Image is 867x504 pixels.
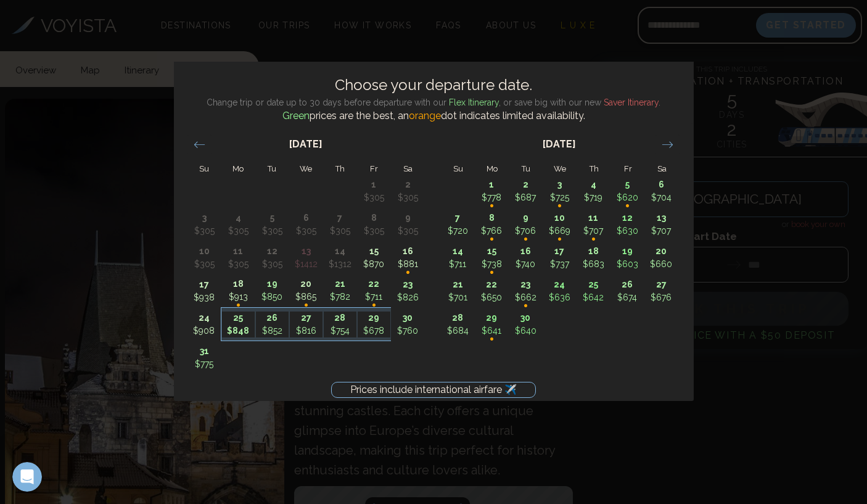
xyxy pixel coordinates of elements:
td: Choose Tuesday, September 9, 2025 as your check-out date. It’s available. [509,208,543,241]
p: $870 [358,258,390,271]
p: 14 [324,245,356,258]
p: 13 [645,212,678,225]
p: $938 [188,291,221,304]
td: Choose Sunday, August 24, 2025 as your check-out date. It’s available. [187,308,221,341]
td: Choose Sunday, August 17, 2025 as your check-out date. It’s available. [187,275,221,308]
p: $760 [392,324,424,337]
p: $620 [611,191,644,204]
p: $865 [290,291,323,304]
p: • [543,192,576,220]
td: Not available. Saturday, August 2, 2025 [391,175,425,208]
p: 28 [442,312,474,324]
td: Choose Monday, August 18, 2025 as your check-out date. It’s available. [221,275,255,308]
td: Choose Wednesday, September 10, 2025 as your check-out date. It’s available. [543,208,577,241]
p: $913 [222,291,255,304]
td: Choose Thursday, September 11, 2025 as your check-out date. It’s available. [577,208,610,241]
small: Tu [268,164,276,173]
p: • [475,258,508,286]
td: Choose Thursday, August 28, 2025 as your check-out date. It’s available. [323,308,357,341]
p: $683 [577,258,610,271]
td: Choose Monday, September 1, 2025 as your check-out date. It’s available. [475,175,509,208]
span: Green [282,110,310,122]
p: 26 [611,278,644,291]
td: Choose Sunday, August 31, 2025 as your check-out date. It’s available. [187,341,221,374]
p: 3 [188,212,221,225]
td: Choose Saturday, August 23, 2025 as your check-out date. It’s available. [391,275,425,308]
td: Choose Sunday, September 14, 2025 as your check-out date. It’s available. [441,241,475,275]
td: Choose Saturday, August 16, 2025 as your check-out date. It’s available. [391,241,425,275]
p: 21 [442,278,474,291]
td: Choose Sunday, September 28, 2025 as your check-out date. It’s available. [441,308,475,341]
p: • [509,292,542,320]
span: prices are the best, an dot indicates limited availability. [282,110,585,122]
td: Choose Saturday, September 6, 2025 as your check-out date. It’s available. [644,175,678,208]
p: $305 [188,225,221,238]
td: Choose Friday, September 12, 2025 as your check-out date. It’s available. [610,208,644,241]
td: Not available. Thursday, August 7, 2025 [323,208,357,241]
p: $305 [358,191,390,204]
p: $678 [358,324,390,337]
td: Choose Friday, August 15, 2025 as your check-out date. It’s available. [357,241,391,275]
td: Choose Saturday, September 13, 2025 as your check-out date. It’s available. [644,208,678,241]
td: Choose Monday, September 15, 2025 as your check-out date. It’s available. [475,241,509,275]
p: $684 [442,324,474,337]
td: Not available. Wednesday, August 13, 2025 [289,241,323,275]
p: 19 [611,245,644,258]
p: $305 [188,258,221,271]
p: 2 [392,178,424,191]
p: 10 [188,245,221,258]
td: Not available. Sunday, August 3, 2025 [187,208,221,241]
p: $719 [577,191,610,204]
div: Move forward to switch to the next month. [655,134,680,155]
td: Not available. Friday, August 8, 2025 [357,208,391,241]
p: • [475,325,508,353]
td: Choose Saturday, August 30, 2025 as your check-out date. It’s available. [391,308,425,341]
p: 19 [256,278,289,291]
p: $881 [392,258,424,271]
p: $848 [222,324,255,337]
p: $603 [611,258,644,271]
p: $1412 [290,258,323,271]
td: Not available. Tuesday, August 12, 2025 [255,241,289,275]
p: 9 [509,212,542,225]
p: 4 [222,212,255,225]
p: 7 [324,212,356,225]
small: Sa [657,164,667,173]
td: Choose Thursday, September 4, 2025 as your check-out date. It’s available. [577,175,610,208]
p: $737 [543,258,576,271]
p: 6 [290,212,323,225]
p: 3 [543,178,576,191]
p: $754 [324,324,356,337]
td: Choose Friday, September 19, 2025 as your check-out date. It’s available. [610,241,644,275]
p: $766 [475,225,508,238]
span: Flex Itinerary [449,97,499,107]
p: $738 [475,258,508,271]
p: • [392,258,424,286]
small: We [554,164,566,173]
p: $687 [509,191,542,204]
p: 23 [509,278,542,291]
td: Choose Thursday, September 25, 2025 as your check-out date. It’s available. [577,275,610,308]
td: Not available. Tuesday, August 5, 2025 [255,208,289,241]
p: • [475,225,508,253]
p: $305 [392,225,424,238]
p: $662 [509,291,542,304]
p: 14 [442,245,474,258]
td: Choose Tuesday, August 26, 2025 as your check-out date. It’s available. [255,308,289,341]
p: $305 [358,225,390,238]
p: 29 [475,312,508,324]
td: Choose Friday, August 22, 2025 as your check-out date. It’s available. [357,275,391,308]
p: 1 [475,178,508,191]
p: 18 [222,278,255,291]
p: 6 [645,178,678,191]
p: $642 [577,291,610,304]
div: Move backward to switch to the previous month. [187,134,212,155]
p: 30 [392,312,424,324]
p: $305 [256,258,289,271]
p: $782 [324,291,356,304]
span: Saver Itinerary [604,97,659,107]
p: 13 [290,245,323,258]
td: Not available. Sunday, August 10, 2025 [187,241,221,275]
p: 20 [290,278,323,291]
p: $816 [290,324,323,337]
